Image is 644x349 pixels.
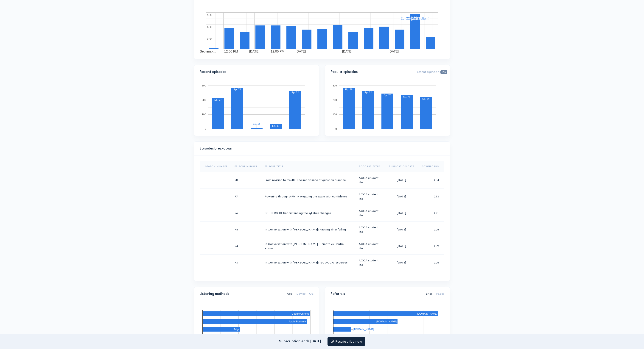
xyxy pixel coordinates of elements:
td: In Conversation with [PERSON_NAME]: Passing after failing [261,221,355,238]
svg: A chart. [330,84,444,130]
td: 73 [231,254,261,271]
td: [DATE] [385,205,418,221]
text: 0 [335,127,337,130]
a: Device [296,287,305,301]
text: 12:00 PM [224,50,238,53]
span: 265 [440,70,447,74]
h4: Listening methods [200,292,281,296]
text: 200 [333,99,337,101]
td: 74 [231,238,261,254]
th: Sort column [355,161,385,172]
text: Ep. 22 [364,91,372,94]
text: Ep. 77 [214,98,222,101]
text: Ep. 16 [253,122,260,125]
td: Powering through AFM: Navigating the exam with confidence [261,188,355,205]
td: ACCA student life [355,221,385,238]
text: [DOMAIN_NAME] [353,328,374,331]
text: Ep. 22 (Risk cultu...) [400,17,429,20]
text: [DATE] [342,50,352,53]
text: [DATE] [389,50,399,53]
text: 12:00 PM [271,50,284,53]
th: Sort column [261,161,355,172]
td: 209 [418,238,444,254]
text: [DOMAIN_NAME] [376,320,397,323]
text: Edge [233,328,239,331]
text: Google Chrome [291,312,309,315]
text: 100 [333,113,337,116]
td: From revision to results: The importance of question practice [261,172,355,188]
a: OS [309,287,314,301]
strong: Subscription ends [DATE] [279,339,321,343]
td: 206 [418,254,444,271]
svg: A chart. [200,8,444,54]
a: Sites [426,287,432,301]
td: ACCA student life [355,188,385,205]
td: 213 [418,188,444,205]
text: 0 [204,127,206,130]
span: Latest episode: [417,69,447,74]
text: Ep. 78 [234,88,241,91]
td: ACCA student life [355,172,385,188]
text: Ep. 71 [403,95,410,98]
td: [DATE] [385,271,418,287]
h4: Episodes breakdown [200,147,442,150]
td: SBR IFRS 18: Understanding the syllabus changes [261,205,355,221]
text: Ep. 78 [345,88,353,91]
td: [DATE] [385,172,418,188]
text: 400 [207,25,212,29]
td: 78 [231,172,261,188]
td: In Conversation with [PERSON_NAME]: Top ACCA resources [261,254,355,271]
td: [DATE] [385,254,418,271]
text: [DATE] [296,50,306,53]
h4: Popular episodes [330,70,411,74]
td: 218 [418,271,444,287]
td: ACCA student life [355,271,385,287]
a: Pages [436,287,444,301]
text: Septemb… [200,50,216,53]
td: ACCA student life [355,254,385,271]
text: Ep. 70 [384,94,391,97]
h4: Referrals [330,292,420,296]
text: Apple Podcasts [289,320,307,323]
a: Resubscribe now [328,337,365,346]
td: ACCA student life [355,205,385,221]
text: [DOMAIN_NAME] [417,312,437,315]
td: 75 [231,221,261,238]
text: Ep. 17 [272,125,280,127]
h4: Recent episodes [200,70,311,74]
th: Sort column [418,161,444,172]
td: [DATE] [385,188,418,205]
svg: A chart. [200,84,314,130]
td: 208 [418,221,444,238]
td: 77 [231,188,261,205]
td: In Conversation with [PERSON_NAME]: Choosing Options exams [261,271,355,287]
text: 200 [202,99,206,101]
th: Sort column [231,161,261,172]
td: In Conversation with [PERSON_NAME]: Remote vs Centre exams [261,238,355,254]
td: [DATE] [385,238,418,254]
th: Sort column [200,161,231,172]
text: 300 [202,84,206,87]
text: Ep. 22 [291,91,299,94]
td: [DATE] [385,221,418,238]
th: Sort column [385,161,418,172]
td: 284 [418,172,444,188]
text: 600 [207,13,212,17]
text: [DATE] [249,50,259,53]
text: 100 [202,113,206,116]
a: App [287,287,293,301]
text: 200 [207,37,212,41]
text: 300 [333,84,337,87]
td: 72 [231,271,261,287]
text: Ep. 76 [422,97,430,100]
td: 221 [418,205,444,221]
td: ACCA student life [355,238,385,254]
td: 76 [231,205,261,221]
